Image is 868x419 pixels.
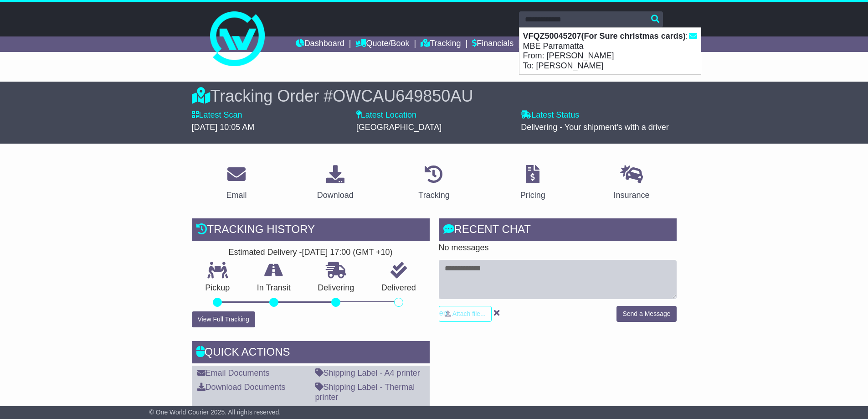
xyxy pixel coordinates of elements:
a: Pricing [514,162,551,205]
span: Delivering - Your shipment's with a driver [521,123,669,132]
span: OWCAU649850AU [333,87,473,105]
a: Email [220,162,252,205]
label: Latest Scan [192,110,242,120]
a: Tracking [421,36,461,52]
p: No messages [439,243,677,253]
div: Pricing [520,189,545,202]
div: Estimated Delivery - [192,248,430,258]
button: Send a Message [616,306,676,322]
a: Financials [472,36,514,52]
a: Shipping Label - Thermal printer [315,383,415,402]
strong: VFQZ50045207(For Sure christmas cards) [523,31,686,41]
span: [DATE] 10:05 AM [192,123,255,132]
div: Tracking history [192,218,430,243]
div: [DATE] 17:00 (GMT +10) [302,248,393,258]
a: Email Documents [197,368,270,378]
div: : MBE Parramatta From: [PERSON_NAME] To: [PERSON_NAME] [519,28,701,74]
p: Pickup [192,283,244,293]
a: Tracking [412,162,455,205]
a: Download Documents [197,383,286,392]
div: Tracking [418,189,449,202]
span: © One World Courier 2025. All rights reserved. [149,409,281,416]
a: Download [311,162,360,205]
div: RECENT CHAT [439,218,677,243]
label: Latest Status [521,110,579,120]
p: Delivered [368,283,430,293]
div: Download [317,189,354,202]
p: Delivering [304,283,368,293]
div: Quick Actions [192,341,430,366]
a: Quote/Book [355,36,409,52]
a: Shipping Label - A4 printer [315,368,420,378]
span: [GEOGRAPHIC_DATA] [356,123,442,132]
a: Insurance [608,162,656,205]
label: Latest Location [356,110,416,120]
a: Dashboard [296,36,344,52]
button: View Full Tracking [192,311,255,327]
div: Insurance [614,189,650,202]
div: Tracking Order # [192,86,677,106]
p: In Transit [243,283,304,293]
div: Email [226,189,247,202]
